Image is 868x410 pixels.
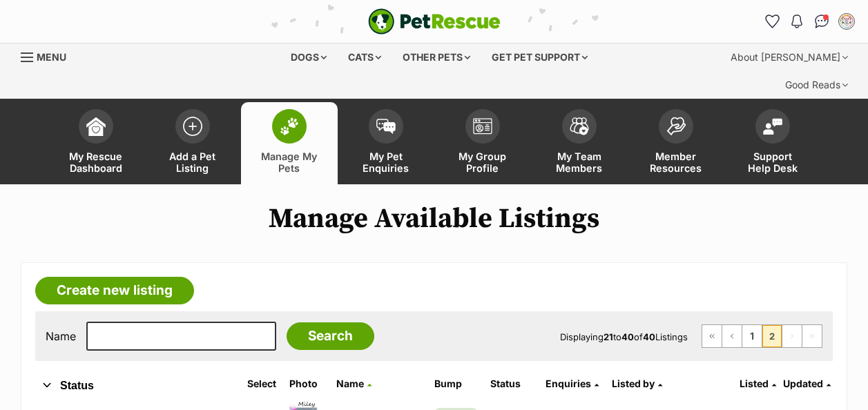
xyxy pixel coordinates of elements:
[242,373,282,395] th: Select
[482,43,597,71] div: Get pet support
[612,378,662,389] a: Listed by
[531,102,628,184] a: My Team Members
[336,378,364,389] span: Name
[702,325,722,347] a: First page
[560,331,688,342] span: Displaying to of Listings
[183,117,202,136] img: add-pet-listing-icon-0afa8454b4691262ce3f59096e99ab1cd57d4a30225e0717b998d2c9b9846f56.svg
[761,10,783,32] a: Favourites
[666,117,686,135] img: member-resources-icon-8e73f808a243e03378d46382f2149f9095a855e16c252ad45f914b54edf8863c.svg
[376,119,396,134] img: pet-enquiries-icon-7e3ad2cf08bfb03b45e93fb7055b45f3efa6380592205ae92323e6603595dc1f.svg
[21,43,76,68] a: Menu
[452,150,514,174] span: My Group Profile
[546,378,591,389] span: translation missing: en.admin.listings.index.attributes.enquiries
[35,277,194,304] a: Create new listing
[434,102,531,184] a: My Group Profile
[811,10,833,32] a: Conversations
[628,102,724,184] a: Member Resources
[762,325,782,347] span: Page 2
[612,378,655,389] span: Listed by
[65,150,127,174] span: My Rescue Dashboard
[570,117,589,135] img: team-members-icon-5396bd8760b3fe7c0b43da4ab00e1e3bb1a5d9ba89233759b79545d2d3fc5d0d.svg
[48,102,144,184] a: My Rescue Dashboard
[742,325,762,347] a: Page 1
[368,8,501,35] img: logo-e224e6f780fb5917bec1dbf3a21bbac754714ae5b6737aabdf751b685950b380.svg
[338,43,391,71] div: Cats
[775,71,858,99] div: Good Reads
[393,43,480,71] div: Other pets
[281,43,336,71] div: Dogs
[287,322,374,350] input: Search
[338,102,434,184] a: My Pet Enquiries
[429,373,483,395] th: Bump
[740,378,769,389] span: Listed
[241,102,338,184] a: Manage My Pets
[46,330,76,342] label: Name
[740,378,776,389] a: Listed
[786,10,808,32] button: Notifications
[336,378,372,389] a: Name
[548,150,610,174] span: My Team Members
[840,14,853,28] img: A Safe Place For Meow profile pic
[802,325,822,347] span: Last page
[355,150,417,174] span: My Pet Enquiries
[815,14,829,28] img: chat-41dd97257d64d25036548639549fe6c8038ab92f7586957e7f3b1b290dea8141.svg
[368,8,501,35] a: PetRescue
[702,324,822,348] nav: Pagination
[643,331,655,342] strong: 40
[473,118,492,135] img: group-profile-icon-3fa3cf56718a62981997c0bc7e787c4b2cf8bcc04b72c1350f741eb67cf2f40e.svg
[721,43,858,71] div: About [PERSON_NAME]
[791,14,802,28] img: notifications-46538b983faf8c2785f20acdc204bb7945ddae34d4c08c2a6579f10ce5e182be.svg
[724,102,821,184] a: Support Help Desk
[284,373,329,395] th: Photo
[144,102,241,184] a: Add a Pet Listing
[258,150,320,174] span: Manage My Pets
[761,10,858,32] ul: Account quick links
[783,378,823,389] span: Updated
[37,51,66,63] span: Menu
[621,331,634,342] strong: 40
[86,117,106,136] img: dashboard-icon-eb2f2d2d3e046f16d808141f083e7271f6b2e854fb5c12c21221c1fb7104beca.svg
[645,150,707,174] span: Member Resources
[604,331,613,342] strong: 21
[546,378,599,389] a: Enquiries
[783,378,831,389] a: Updated
[742,150,804,174] span: Support Help Desk
[763,118,782,135] img: help-desk-icon-fdf02630f3aa405de69fd3d07c3f3aa587a6932b1a1747fa1d2bba05be0121f9.svg
[782,325,802,347] span: Next page
[485,373,539,395] th: Status
[35,377,226,395] button: Status
[722,325,742,347] a: Previous page
[836,10,858,32] button: My account
[280,117,299,135] img: manage-my-pets-icon-02211641906a0b7f246fdf0571729dbe1e7629f14944591b6c1af311fb30b64b.svg
[162,150,224,174] span: Add a Pet Listing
